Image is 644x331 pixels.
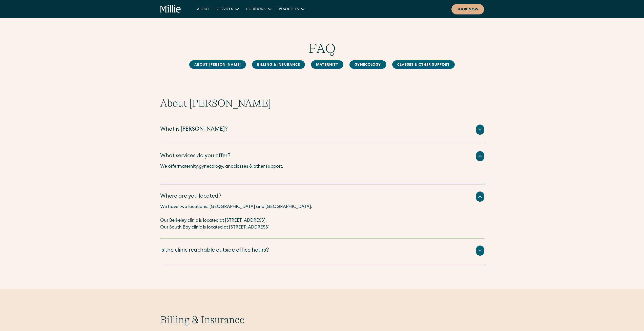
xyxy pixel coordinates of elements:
a: gynecology [199,164,223,169]
p: ‍ [160,211,484,217]
p: ‍ [160,170,484,177]
a: About [PERSON_NAME] [189,60,246,69]
p: Our South Bay clinic is located at [STREET_ADDRESS]. [160,224,484,231]
h2: Billing & Insurance [160,314,484,326]
div: Where are you located? [160,193,221,201]
div: Services [213,5,242,13]
p: We offer , , and . [160,163,484,170]
a: Billing & Insurance [252,60,305,69]
a: Classes & Other Support [392,60,455,69]
p: Our Berkeley clinic is located at [STREET_ADDRESS]. [160,217,484,224]
a: classes & other support [234,164,282,169]
div: Is the clinic reachable outside office hours? [160,247,269,255]
a: home [160,5,181,13]
div: Resources [279,7,299,12]
div: Locations [246,7,266,12]
div: What is [PERSON_NAME]? [160,126,228,134]
a: Gynecology [349,60,386,69]
a: Book now [451,4,484,14]
h2: About [PERSON_NAME] [160,97,484,109]
div: Resources [275,5,308,13]
div: What services do you offer? [160,152,231,161]
div: Locations [242,5,275,13]
a: maternity [178,164,198,169]
p: We have two locations: [GEOGRAPHIC_DATA] and [GEOGRAPHIC_DATA]. [160,204,484,211]
div: Services [217,7,233,12]
a: About [193,5,213,13]
h1: FAQ [160,41,484,56]
div: Book now [456,7,479,12]
a: MAternity [311,60,343,69]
